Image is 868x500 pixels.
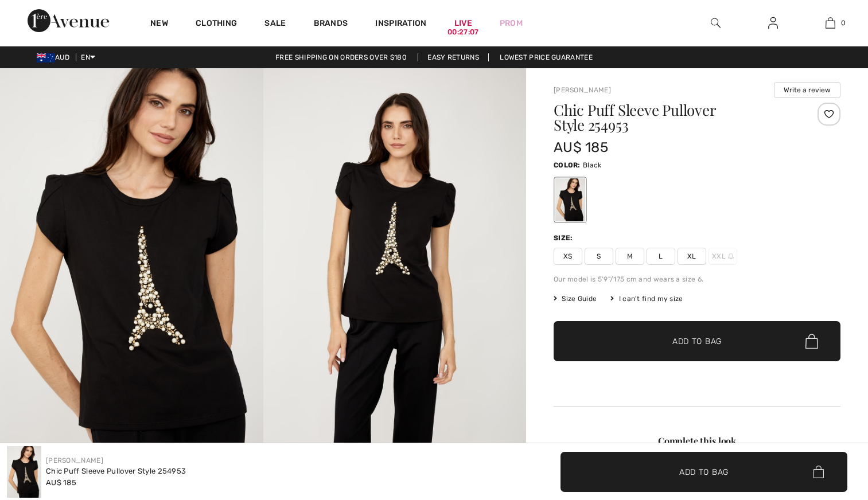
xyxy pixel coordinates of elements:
[768,16,778,30] img: My Info
[610,294,683,304] div: I can't find my size
[554,86,611,94] a: [PERSON_NAME]
[554,161,581,169] span: Color:
[672,335,722,347] span: Add to Bag
[805,334,818,349] img: Bag.svg
[679,466,729,478] span: Add to Bag
[263,68,527,463] img: Chic Puff Sleeve Pullover Style 254953. 2
[266,53,416,61] a: Free shipping on orders over $180
[555,178,585,221] div: Black
[585,248,613,265] span: S
[678,248,706,265] span: XL
[647,248,675,265] span: L
[81,53,95,61] span: EN
[37,53,74,61] span: AUD
[264,18,286,30] a: Sale
[759,16,787,30] a: Sign In
[826,16,835,30] img: My Bag
[375,18,426,30] span: Inspiration
[150,18,168,30] a: New
[554,321,840,361] button: Add to Bag
[554,248,582,265] span: XS
[500,17,523,29] a: Prom
[583,161,602,169] span: Black
[418,53,489,61] a: Easy Returns
[709,248,737,265] span: XXL
[802,16,858,30] a: 0
[841,18,846,28] span: 0
[554,434,840,448] div: Complete this look
[491,53,602,61] a: Lowest Price Guarantee
[454,17,472,29] a: Live00:27:07
[554,103,793,132] h1: Chic Puff Sleeve Pullover Style 254953
[728,253,734,259] img: ring-m.svg
[616,248,644,265] span: M
[711,16,721,30] img: search the website
[314,18,348,30] a: Brands
[37,53,55,62] img: Australian Dollar
[554,274,840,284] div: Our model is 5'9"/175 cm and wears a size 6.
[554,294,597,304] span: Size Guide
[554,139,608,155] span: AU$ 185
[554,233,575,243] div: Size:
[46,478,76,487] span: AU$ 185
[7,446,41,498] img: Chic Puff Sleeve Pullover Style 254953
[46,466,186,477] div: Chic Puff Sleeve Pullover Style 254953
[774,82,840,98] button: Write a review
[28,9,109,32] img: 1ère Avenue
[447,27,478,38] div: 00:27:07
[560,452,847,492] button: Add to Bag
[196,18,237,30] a: Clothing
[46,456,103,464] a: [PERSON_NAME]
[813,466,824,478] img: Bag.svg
